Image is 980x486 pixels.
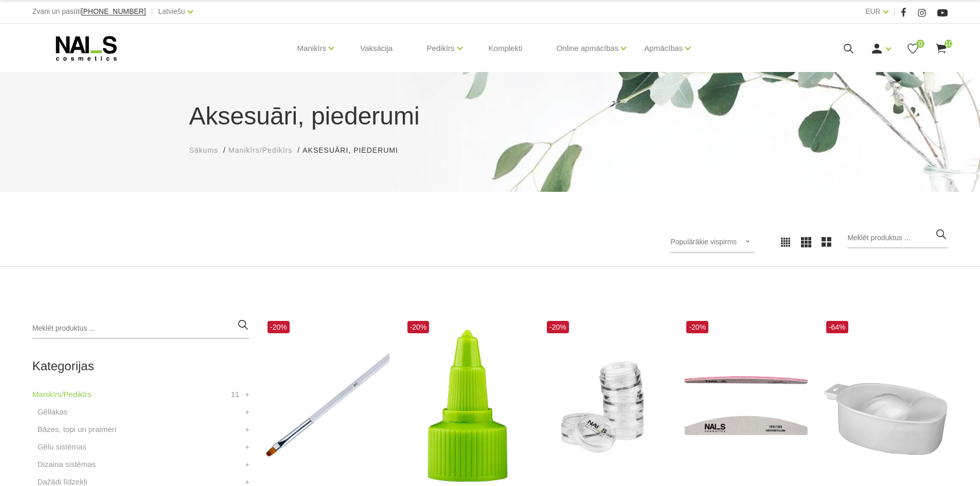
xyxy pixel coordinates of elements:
a: Manikīrs/Pedikīrs [228,145,292,156]
a: Pedikīrs [426,28,454,69]
a: Vaksācija [352,24,401,73]
a: EUR [865,5,881,17]
span: Manikīrs/Pedikīrs [228,146,292,154]
a: Dizaina sistēmas [38,458,96,471]
a: Sākums [189,145,219,156]
a: Manikīrs [297,28,327,69]
div: Zvani un pasūti [32,5,146,18]
span: -20% [547,321,569,333]
span: | [151,5,153,18]
li: Aksesuāri, piederumi [302,145,408,156]
a: Gēllakas [38,406,67,418]
span: -20% [686,321,708,333]
span: 11 [230,388,239,401]
span: | [894,5,896,18]
a: Bāzes, topi un praimeri [38,423,116,436]
a: Manikīrs/Pedikīrs [32,388,92,401]
a: + [245,406,250,418]
a: + [245,388,250,401]
a: Latviešu [158,5,185,17]
a: Gēlu sistēmas [38,441,86,453]
span: -20% [407,321,430,333]
input: Meklēt produktus ... [32,318,250,339]
h1: Aksesuāri, piederumi [189,98,791,135]
a: 0 [906,42,919,55]
span: Populārākie vispirms [670,238,737,246]
input: Meklēt produktus ... [847,228,948,248]
a: + [245,441,250,453]
span: 0 [916,40,924,48]
a: 10 [935,42,948,55]
span: -64% [826,321,848,333]
span: Sākums [189,146,219,154]
span: 10 [945,40,953,48]
h2: Kategorijas [32,359,250,373]
a: Online apmācības [556,28,618,69]
a: [PHONE_NUMBER] [81,8,146,15]
span: -20% [268,321,290,333]
a: + [245,423,250,436]
a: Komplekti [480,24,531,73]
a: + [245,458,250,471]
a: Apmācības [644,28,683,69]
